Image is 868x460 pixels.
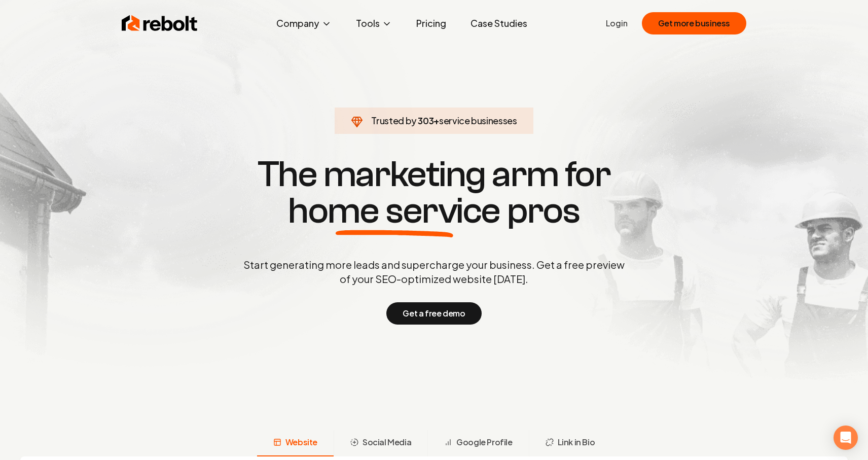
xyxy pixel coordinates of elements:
[191,156,677,229] h1: The marketing arm for pros
[427,430,528,456] button: Google Profile
[288,193,500,229] span: home service
[363,436,411,448] span: Social Media
[439,115,517,126] span: service businesses
[122,13,198,33] img: Rebolt Logo
[433,115,439,126] span: +
[348,13,400,33] button: Tools
[456,436,512,448] span: Google Profile
[285,436,317,448] span: Website
[418,114,433,128] span: 303
[241,258,627,286] p: Start generating more leads and supercharge your business. Get a free preview of your SEO-optimiz...
[257,430,334,456] button: Website
[462,13,535,33] a: Case Studies
[408,13,454,33] a: Pricing
[268,13,340,33] button: Company
[371,115,416,126] span: Trusted by
[386,302,481,325] button: Get a free demo
[606,17,628,29] a: Login
[558,436,595,448] span: Link in Bio
[334,430,427,456] button: Social Media
[834,426,858,450] div: Open Intercom Messenger
[529,430,611,456] button: Link in Bio
[642,12,746,34] button: Get more business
